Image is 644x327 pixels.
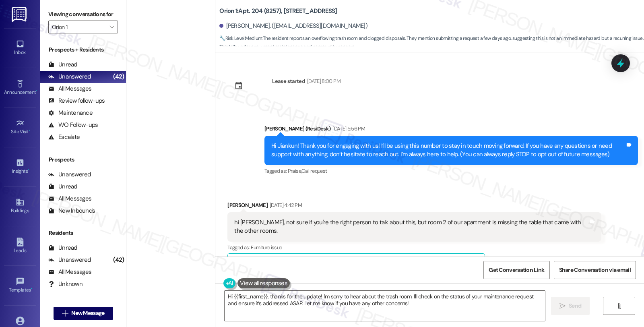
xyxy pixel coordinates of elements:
[272,77,305,85] div: Lease started
[4,275,36,296] a: Templates •
[271,142,625,159] div: Hi Jiankun! Thank you for engaging with us! I’ll be using this number to stay in touch moving for...
[40,46,126,54] div: Prospects + Residents
[48,97,105,105] div: Review follow-ups
[288,168,301,174] span: Praise ,
[219,7,337,15] b: Orion 1: Apt. 204 (8257), [STREET_ADDRESS]
[48,170,91,179] div: Unanswered
[48,85,91,93] div: All Messages
[28,167,29,173] span: •
[48,8,118,21] label: Viewing conversations for
[219,34,644,52] span: : The resident reports an overflowing trash room and clogged disposals. They mention submitting a...
[234,218,588,236] div: hi [PERSON_NAME], not sure if you're the right person to talk about this, but room 2 of our apart...
[48,121,98,129] div: WO Follow-ups
[52,21,105,33] input: All communities
[111,70,126,83] div: (42)
[71,309,104,317] span: New Message
[48,72,91,81] div: Unanswered
[225,291,545,321] textarea: Hi {{first_name}}, thanks for the update! I'm sorry to hear about the trash room. I'll check on t...
[616,303,622,309] i: 
[111,254,126,266] div: (42)
[48,60,77,69] div: Unread
[305,77,341,85] div: [DATE] 8:00 PM
[219,35,262,41] strong: 🔧 Risk Level: Medium
[559,303,566,309] i: 
[48,133,80,141] div: Escalate
[219,22,367,30] div: [PERSON_NAME]. ([EMAIL_ADDRESS][DOMAIN_NAME])
[264,165,638,177] div: Tagged as:
[489,266,544,274] span: Get Conversation Link
[40,229,126,237] div: Residents
[40,155,126,164] div: Prospects
[48,182,77,191] div: Unread
[4,156,36,178] a: Insights •
[48,109,93,117] div: Maintenance
[12,7,28,22] img: ResiDesk Logo
[569,302,581,310] span: Send
[29,128,30,133] span: •
[264,124,638,136] div: [PERSON_NAME] (ResiDesk)
[4,116,36,138] a: Site Visit •
[31,286,32,292] span: •
[554,261,636,279] button: Share Conversation via email
[48,195,91,203] div: All Messages
[48,207,95,215] div: New Inbounds
[48,268,91,276] div: All Messages
[36,88,37,94] span: •
[330,124,365,133] div: [DATE] 5:56 PM
[483,261,549,279] button: Get Conversation Link
[559,266,631,274] span: Share Conversation via email
[48,256,91,264] div: Unanswered
[62,310,68,317] i: 
[4,235,36,257] a: Leads
[301,168,327,174] span: Call request
[48,244,77,252] div: Unread
[227,201,601,212] div: [PERSON_NAME]
[54,307,113,320] button: New Message
[4,195,36,217] a: Buildings
[551,297,590,315] button: Send
[48,280,83,288] div: Unknown
[268,201,302,209] div: [DATE] 4:42 PM
[109,24,114,30] i: 
[227,242,601,253] div: Tagged as:
[251,244,282,251] span: Furniture issue
[4,37,36,59] a: Inbox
